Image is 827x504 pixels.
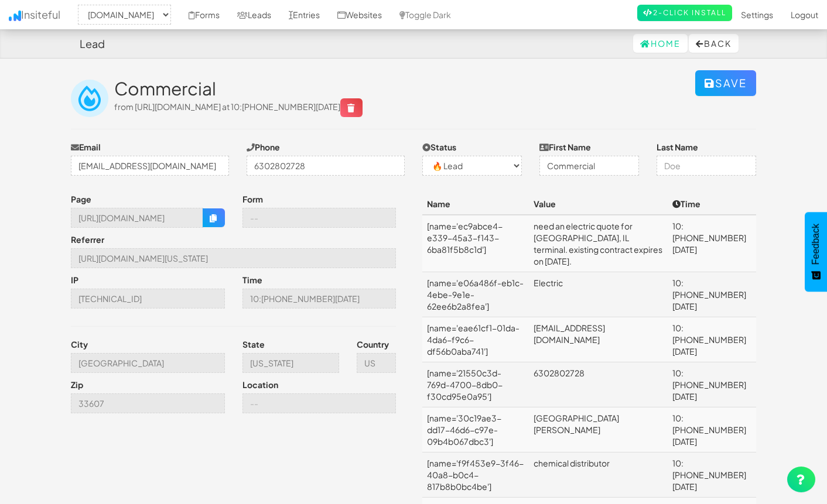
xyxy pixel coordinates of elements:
td: [name='eae61cf1-01da-4da6-f9c6-df56b0aba741'] [422,317,529,362]
input: Doe [657,156,756,176]
h2: Commercial [114,79,695,98]
button: Save [695,70,756,96]
input: -- [242,208,397,228]
label: Location [242,379,278,390]
input: -- [71,353,225,373]
td: [GEOGRAPHIC_DATA][PERSON_NAME] [529,407,668,452]
td: Electric [529,272,668,317]
label: Email [71,141,101,153]
label: Zip [71,379,83,390]
span: from [URL][DOMAIN_NAME] at 10:[PHONE_NUMBER][DATE] [114,101,363,112]
td: 10:[PHONE_NUMBER][DATE] [668,215,756,272]
input: -- [71,393,225,413]
td: [name='ec9abce4-e339-45a3-f143-6ba81f5b8c1d'] [422,215,529,272]
label: Country [357,338,389,350]
a: Home [633,34,688,53]
td: chemical distributor [529,452,668,498]
label: City [71,338,88,350]
td: 10:[PHONE_NUMBER][DATE] [668,272,756,317]
input: -- [71,289,225,308]
img: insiteful-lead.png [71,80,108,117]
span: Feedback [811,224,821,265]
input: -- [242,393,397,413]
label: Last Name [657,141,698,153]
td: [name='e06a486f-eb1c-4ebe-9e1e-62ee6b2a8fea'] [422,272,529,317]
label: Form [242,193,263,205]
h4: Lead [80,38,105,50]
td: 10:[PHONE_NUMBER][DATE] [668,407,756,452]
label: Page [71,193,91,205]
td: 10:[PHONE_NUMBER][DATE] [668,452,756,498]
img: icon.png [9,11,21,21]
td: need an electric quote for [GEOGRAPHIC_DATA], IL terminal. existing contract expires on [DATE]. [529,215,668,272]
td: 6302802728 [529,362,668,407]
td: 10:[PHONE_NUMBER][DATE] [668,317,756,362]
input: -- [242,289,397,308]
td: [name='21550c3d-769d-4700-8db0-f30cd95e0a95'] [422,362,529,407]
label: State [242,338,265,350]
td: [name='30c19ae3-dd17-46d6-c97e-09b4b067dbc3'] [422,407,529,452]
label: First Name [539,141,591,153]
input: j@doe.com [71,156,229,176]
td: [name='f9f453e9-3f46-40a8-b0c4-817b8b0bc4be'] [422,452,529,498]
label: Phone [247,141,280,153]
label: Time [242,274,262,286]
td: [EMAIL_ADDRESS][DOMAIN_NAME] [529,317,668,362]
input: John [539,156,639,176]
label: Referrer [71,234,104,245]
th: Time [668,193,756,215]
td: 10:[PHONE_NUMBER][DATE] [668,362,756,407]
button: Back [689,34,739,53]
th: Value [529,193,668,215]
input: -- [357,353,397,373]
input: -- [71,208,203,228]
input: -- [242,353,339,373]
input: (123)-456-7890 [247,156,405,176]
a: 2-Click Install [637,5,732,21]
label: IP [71,274,78,286]
th: Name [422,193,529,215]
label: Status [422,141,456,153]
button: Feedback - Show survey [805,212,827,292]
input: -- [71,248,396,268]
